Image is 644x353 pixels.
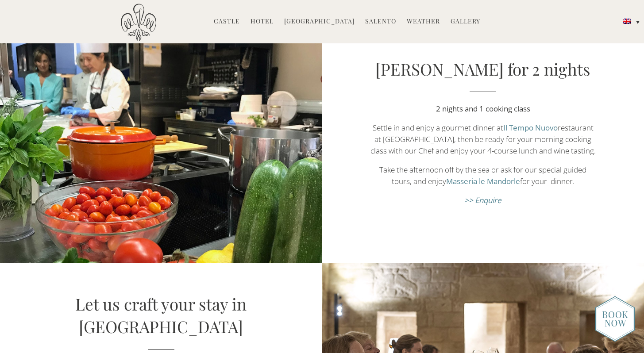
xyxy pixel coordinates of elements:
a: Il Tempo Nuovo [503,123,558,133]
img: Castello di Ugento [121,4,156,41]
img: new-booknow.png [595,296,635,342]
a: Castle [214,17,240,27]
a: Salento [365,17,396,27]
img: English [623,19,631,24]
a: Weather [407,17,440,27]
a: [GEOGRAPHIC_DATA] [284,17,355,27]
p: Take the afternoon off by the sea or ask for our special guided tours, and enjoy for your dinner. [370,164,596,187]
a: [PERSON_NAME] for 2 nights [375,58,590,80]
a: Let us craft your stay in [GEOGRAPHIC_DATA] [75,293,247,338]
p: Settle in and enjoy a gourmet dinner at restaurant at [GEOGRAPHIC_DATA], then be ready for your m... [370,122,596,157]
a: Gallery [451,17,480,27]
a: Hotel [251,17,274,27]
a: >> Enquire [464,195,501,205]
a: Masseria le Mandorle [446,176,520,186]
strong: 2 nights and 1 cooking class [436,104,530,114]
